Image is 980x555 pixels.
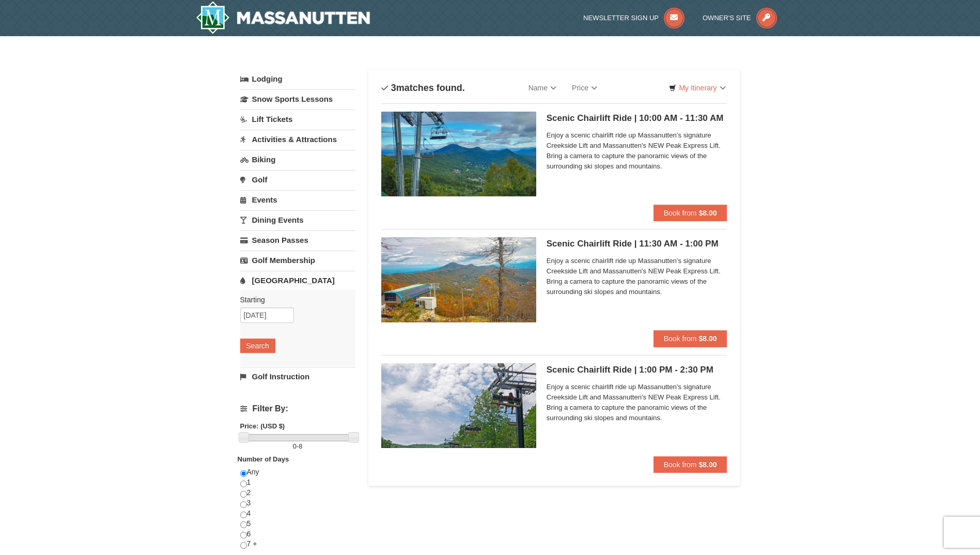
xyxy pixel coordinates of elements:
strong: $8.00 [698,334,717,343]
a: Massanutten Resort [196,1,370,34]
label: - [240,441,355,452]
a: [GEOGRAPHIC_DATA] [240,271,355,290]
label: Starting [240,295,348,305]
h5: Scenic Chairlift Ride | 11:30 AM - 1:00 PM [547,239,727,249]
span: Enjoy a scenic chairlift ride up Massanutten’s signature Creekside Lift and Massanutten's NEW Pea... [547,382,727,423]
a: My Itinerary [662,80,732,96]
span: Book from [664,460,697,469]
a: Events [240,190,355,209]
h4: matches found. [381,83,465,93]
a: Lift Tickets [240,110,355,129]
a: Golf [240,170,355,189]
a: Golf Membership [240,251,355,270]
span: 3 [391,83,396,93]
a: Golf Instruction [240,367,355,386]
button: Book from $8.00 [654,330,727,347]
span: Enjoy a scenic chairlift ride up Massanutten’s signature Creekside Lift and Massanutten's NEW Pea... [547,130,727,172]
a: Lodging [240,70,355,88]
img: Massanutten Resort Logo [196,1,370,34]
a: Name [521,78,564,98]
img: 24896431-9-664d1467.jpg [381,363,536,448]
a: Snow Sports Lessons [240,89,355,109]
span: 8 [299,442,302,450]
a: Season Passes [240,230,355,250]
a: Dining Events [240,210,355,229]
span: Owner's Site [703,14,751,22]
strong: Number of Days [238,455,289,463]
a: Newsletter Sign Up [583,14,685,22]
button: Book from $8.00 [654,205,727,221]
strong: $8.00 [698,460,717,469]
h4: Filter By: [240,404,355,413]
a: Price [564,78,605,98]
span: Newsletter Sign Up [583,14,659,22]
img: 24896431-13-a88f1aaf.jpg [381,237,536,322]
strong: $8.00 [698,209,717,217]
a: Owner's Site [703,14,777,22]
button: Book from $8.00 [654,456,727,473]
img: 24896431-1-a2e2611b.jpg [381,112,536,196]
a: Activities & Attractions [240,130,355,149]
span: Enjoy a scenic chairlift ride up Massanutten’s signature Creekside Lift and Massanutten's NEW Pea... [547,256,727,297]
button: Search [240,338,275,353]
span: 0 [293,442,297,450]
h5: Scenic Chairlift Ride | 10:00 AM - 11:30 AM [547,113,727,124]
h5: Scenic Chairlift Ride | 1:00 PM - 2:30 PM [547,365,727,375]
a: Biking [240,150,355,169]
span: Book from [664,209,697,217]
span: Book from [664,334,697,343]
strong: Price: (USD $) [240,422,285,430]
